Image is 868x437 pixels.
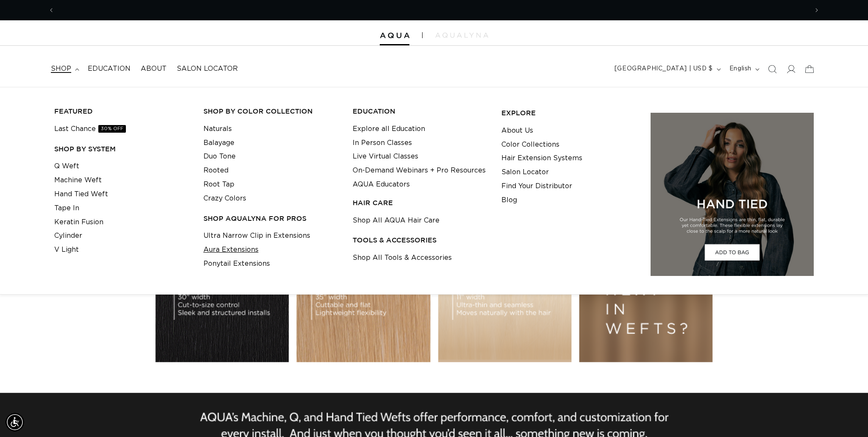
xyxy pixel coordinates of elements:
[501,124,533,138] a: About Us
[54,243,79,257] a: V Light
[54,159,79,173] a: Q Weft
[609,61,724,77] button: [GEOGRAPHIC_DATA] | USD $
[54,173,102,187] a: Machine Weft
[501,179,572,193] a: Find Your Distributor
[51,64,71,73] span: shop
[353,251,452,265] a: Shop All Tools & Accessories
[501,109,637,117] h3: EXPLORE
[203,164,228,178] a: Rooted
[203,136,234,150] a: Balayage
[353,107,489,116] h3: EDUCATION
[826,396,868,437] iframe: Chat Widget
[501,151,582,165] a: Hair Extension Systems
[807,2,826,18] button: Next announcement
[203,229,310,243] a: Ultra Narrow Clip in Extensions
[203,243,259,257] a: Aura Extensions
[501,138,559,152] a: Color Collections
[42,2,61,18] button: Previous announcement
[501,193,517,207] a: Blog
[177,64,238,73] span: Salon Locator
[353,150,418,164] a: Live Virtual Classes
[54,187,108,201] a: Hand Tied Weft
[6,413,24,431] div: Accessibility Menu
[54,229,82,243] a: Cylinder
[353,164,486,178] a: On-Demand Webinars + Pro Resources
[203,150,236,164] a: Duo Tone
[88,64,131,73] span: Education
[54,201,79,215] a: Tape In
[435,33,488,38] img: aqualyna.com
[203,122,232,136] a: Naturals
[763,60,782,78] summary: Search
[353,198,489,207] h3: HAIR CARE
[353,122,425,136] a: Explore all Education
[353,214,440,228] a: Shop All AQUA Hair Care
[729,64,751,73] span: English
[136,59,172,78] a: About
[353,178,410,192] a: AQUA Educators
[54,122,126,136] a: Last Chance30% OFF
[54,107,190,116] h3: FEATURED
[615,64,713,73] span: [GEOGRAPHIC_DATA] | USD $
[203,257,270,271] a: Ponytail Extensions
[203,214,339,223] h3: Shop AquaLyna for Pros
[98,125,126,133] span: 30% OFF
[54,145,190,153] h3: SHOP BY SYSTEM
[501,165,549,179] a: Salon Locator
[380,33,409,39] img: Aqua Hair Extensions
[203,107,339,116] h3: Shop by Color Collection
[46,59,83,78] summary: shop
[353,136,412,150] a: In Person Classes
[724,61,763,77] button: English
[203,192,246,206] a: Crazy Colors
[353,236,489,245] h3: TOOLS & ACCESSORIES
[141,64,167,73] span: About
[83,59,136,78] a: Education
[172,59,243,78] a: Salon Locator
[54,215,103,229] a: Keratin Fusion
[203,178,234,192] a: Root Tap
